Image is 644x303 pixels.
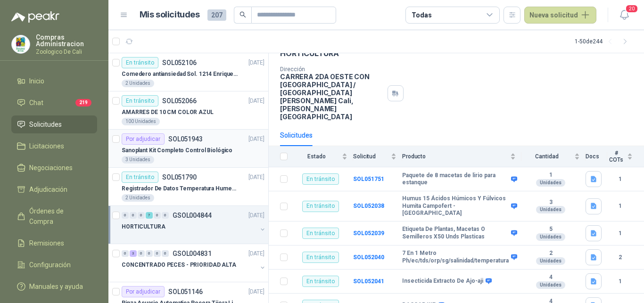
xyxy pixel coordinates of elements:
[625,4,638,13] span: 20
[248,287,264,296] p: [DATE]
[122,248,266,278] a: 0 3 0 0 0 0 GSOL004831[DATE] CONCENTRADO PECES - PRIORIDAD ALTA
[122,95,158,106] div: En tránsito
[353,254,384,261] b: SOL052040
[11,256,97,274] a: Configuración
[146,212,153,219] div: 7
[521,146,586,167] th: Cantidad
[586,146,607,167] th: Docs
[29,76,44,86] span: Inicio
[248,211,264,220] p: [DATE]
[524,7,596,24] button: Nueva solicitud
[207,9,226,21] span: 207
[162,250,169,257] div: 0
[248,97,264,106] p: [DATE]
[173,212,212,219] p: GSOL004844
[29,141,64,151] span: Licitaciones
[402,172,509,187] b: Paquete de 8 macetas de lirio para estanque
[154,212,161,219] div: 0
[29,163,73,173] span: Negociaciones
[11,11,59,23] img: Logo peakr
[302,228,339,239] div: En tránsito
[536,206,565,213] div: Unidades
[122,108,214,117] p: AMARRES DE 10 CM COLOR AZUL
[29,260,71,270] span: Configuración
[11,234,97,252] a: Remisiones
[402,250,509,264] b: 7 En 1 Metro Ph/ec/tds/orp/sg/salinidad/temperatura
[29,281,83,292] span: Manuales y ayuda
[607,277,633,286] b: 1
[239,11,246,18] span: search
[536,179,565,187] div: Unidades
[302,201,339,212] div: En tránsito
[122,133,165,145] div: Por adjudicar
[108,168,268,206] a: En tránsitoSOL051790[DATE] Registrador De Datos Temperatura Humedad Usb 32.000 Registro2 Unidades
[536,233,565,241] div: Unidades
[36,49,97,55] p: Zoologico De Cali
[138,250,145,257] div: 0
[122,222,165,231] p: HORTICULTURA
[293,153,340,160] span: Estado
[75,99,91,106] span: 219
[140,8,200,22] h1: Mis solicitudes
[293,146,353,167] th: Estado
[122,250,129,257] div: 0
[29,98,43,108] span: Chat
[402,153,508,160] span: Producto
[280,66,384,73] p: Dirección
[108,53,268,91] a: En tránsitoSOL052106[DATE] Comedero antiansiedad Sol. 1214 Enriquecimiento2 Unidades
[616,7,633,24] button: 20
[168,288,203,295] p: SOL051146
[130,250,137,257] div: 3
[11,72,97,90] a: Inicio
[122,118,160,125] div: 100 Unidades
[12,35,30,53] img: Company Logo
[607,146,644,167] th: # COTs
[280,49,339,58] p: HORTICULTURA
[36,34,97,47] p: Compras Administracion
[353,203,384,209] a: SOL052038
[521,250,580,257] b: 2
[162,59,197,66] p: SOL052106
[173,250,212,257] p: GSOL004831
[162,174,197,180] p: SOL051790
[521,274,580,281] b: 4
[11,202,97,230] a: Órdenes de Compra
[108,91,268,130] a: En tránsitoSOL052066[DATE] AMARRES DE 10 CM COLOR AZUL100 Unidades
[122,57,158,68] div: En tránsito
[154,250,161,257] div: 0
[280,73,384,121] p: CARRERA 2DA OESTE CON [GEOGRAPHIC_DATA] / [GEOGRAPHIC_DATA][PERSON_NAME] Cali , [PERSON_NAME][GEO...
[146,250,153,257] div: 0
[108,130,268,168] a: Por adjudicarSOL051943[DATE] Sanoplant Kit Completo Control Biológico3 Unidades
[302,173,339,185] div: En tránsito
[607,150,625,163] span: # COTs
[122,146,232,155] p: Sanoplant Kit Completo Control Biológico
[402,226,509,240] b: Etiqueta De Plantas, Macetas O Semilleros X50 Unds Plasticas
[521,153,572,160] span: Cantidad
[11,115,97,133] a: Solicitudes
[122,156,154,164] div: 3 Unidades
[402,195,509,217] b: Humus 15 Ácidos Húmicos Y Fúlvicos Humita Campofert - [GEOGRAPHIC_DATA]
[29,184,67,195] span: Adjudicación
[353,230,384,237] a: SOL052039
[353,278,384,285] b: SOL052041
[122,286,165,297] div: Por adjudicar
[168,136,203,142] p: SOL051943
[130,212,137,219] div: 0
[402,146,521,167] th: Producto
[353,176,384,182] a: SOL051751
[29,206,88,227] span: Órdenes de Compra
[607,202,633,211] b: 1
[29,119,62,130] span: Solicitudes
[122,70,239,79] p: Comedero antiansiedad Sol. 1214 Enriquecimiento
[122,172,158,183] div: En tránsito
[536,257,565,265] div: Unidades
[122,261,236,270] p: CONCENTRADO PECES - PRIORIDAD ALTA
[521,226,580,233] b: 5
[302,276,339,287] div: En tránsito
[353,146,402,167] th: Solicitud
[402,278,483,285] b: Insecticida Extracto De Ajo-aji
[302,252,339,263] div: En tránsito
[248,58,264,67] p: [DATE]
